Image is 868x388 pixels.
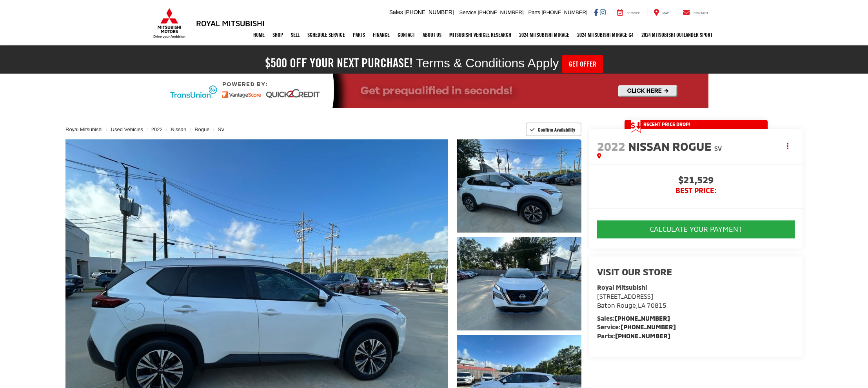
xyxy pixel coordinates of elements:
span: Nissan Rogue [628,139,714,153]
a: Parts: Opens in a new tab [349,25,369,45]
a: [STREET_ADDRESS] Baton Rouge,LA 70815 [597,292,666,309]
a: 2024 Mitsubishi Mirage G4 [573,25,637,45]
span: $21,529 [597,175,795,187]
img: 2022 Nissan Rogue SV [455,236,583,332]
span: [STREET_ADDRESS] [597,292,653,300]
a: 2024 Mitsubishi Mirage [515,25,573,45]
a: Rogue [194,126,209,132]
span: 2022 [597,139,625,153]
a: Royal Mitsubishi [65,126,103,132]
span: [PHONE_NUMBER] [478,9,524,15]
span: Sales [389,9,403,15]
a: [PHONE_NUMBER] [615,314,670,322]
strong: Royal Mitsubishi [597,283,647,291]
a: Schedule Service: Opens in a new tab [303,25,349,45]
span: , [597,301,666,309]
a: Nissan [171,126,187,132]
a: Get Price Drop Alert Recent Price Drop! [625,120,768,129]
h2: Visit our Store [597,267,795,277]
span: Get Price Drop Alert [631,120,641,133]
a: Contact [677,9,714,16]
a: Expand Photo 1 [457,139,581,233]
span: SV [714,144,722,152]
a: Service [611,9,646,16]
a: Map [648,9,675,16]
a: Sell [287,25,303,45]
h3: Royal Mitsubishi [196,19,265,27]
span: dropdown dots [787,143,788,149]
a: Home [249,25,269,45]
strong: Sales: [597,314,670,322]
a: 2024 Mitsubishi Outlander SPORT [637,25,716,45]
img: Mitsubishi [152,8,187,38]
a: Contact [394,25,419,45]
strong: Parts: [597,332,670,339]
a: Mitsubishi Vehicle Research [445,25,515,45]
span: Service [459,9,476,15]
a: Instagram: Click to visit our Instagram page [600,9,606,15]
span: [PHONE_NUMBER] [405,9,454,15]
img: Quick2Credit [160,74,708,108]
a: SV [218,126,224,132]
span: [PHONE_NUMBER] [541,9,587,15]
a: Shop [269,25,287,45]
span: Recent Price Drop! [643,121,690,128]
a: 2022 [151,126,163,132]
img: 2022 Nissan Rogue SV [455,138,583,234]
span: Baton Rouge [597,301,636,309]
span: LA [638,301,645,309]
span: 70815 [647,301,666,309]
span: Parts [528,9,540,15]
a: Facebook: Click to visit our Facebook page [594,9,598,15]
a: Finance [369,25,394,45]
span: BEST PRICE: [597,187,795,195]
a: Get Offer [562,55,603,73]
a: [PHONE_NUMBER] [615,332,670,339]
a: Used Vehicles [111,126,143,132]
a: About Us [419,25,445,45]
button: CALCULATE YOUR PAYMENT [597,220,795,238]
strong: Service: [597,323,676,330]
a: [PHONE_NUMBER] [621,323,676,330]
span: Map [663,11,669,15]
h2: $500 off your next purchase! [265,58,413,69]
span: Contact [694,11,708,15]
span: Service [626,11,640,15]
span: Confirm Availability [538,126,575,133]
span: Terms & Conditions Apply [416,56,559,70]
button: Actions [781,139,795,153]
button: Confirm Availability [526,123,582,136]
a: Expand Photo 2 [457,237,581,330]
